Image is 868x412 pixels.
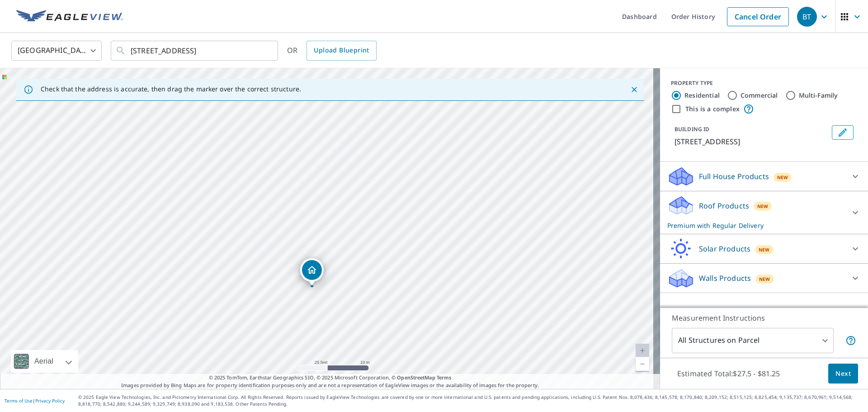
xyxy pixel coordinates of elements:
span: New [759,275,770,283]
div: PROPERTY TYPE [671,79,857,87]
button: Close [628,84,640,95]
span: Your report will include each building or structure inside the parcel boundary. In some cases, du... [845,335,856,346]
a: Privacy Policy [35,398,65,404]
label: Residential [684,91,720,100]
p: Full House Products [699,171,769,182]
div: BT [797,7,817,27]
span: © 2025 TomTom, Earthstar Geographics SIO, © 2025 Microsoft Corporation, © [209,374,452,382]
p: Premium with Regular Delivery [667,221,844,230]
div: Aerial [11,350,78,373]
span: New [777,174,788,181]
a: Upload Blueprint [307,41,376,61]
a: Current Level 20, Zoom Out [636,357,649,371]
input: Search by address or latitude-longitude [131,38,259,63]
span: New [759,246,770,253]
button: Next [828,364,858,384]
p: Solar Products [699,243,750,254]
div: Full House ProductsNew [667,166,861,187]
div: [GEOGRAPHIC_DATA] [11,38,102,63]
span: Upload Blueprint [314,45,369,56]
div: Walls ProductsNew [667,267,861,289]
a: Current Level 20, Zoom In Disabled [636,344,649,357]
label: This is a complex [685,104,740,114]
p: Walls Products [699,273,751,284]
p: BUILDING ID [675,125,709,133]
span: New [757,203,769,210]
a: OpenStreetMap [397,374,435,381]
div: Aerial [32,350,56,373]
label: Commercial [741,91,778,100]
p: [STREET_ADDRESS] [675,136,828,147]
div: Solar ProductsNew [667,238,861,260]
div: OR [287,41,377,61]
p: © 2025 Eagle View Technologies, Inc. and Pictometry International Corp. All Rights Reserved. Repo... [78,394,863,407]
p: Roof Products [699,200,749,211]
p: Check that the address is accurate, then drag the marker over the correct structure. [41,85,301,93]
label: Multi-Family [799,91,838,100]
p: | [5,398,65,403]
div: Dropped pin, building 1, Residential property, 30 Church Hollow Rd Petersburg, NY 12138 [300,258,324,286]
a: Terms [437,374,452,381]
p: Measurement Instructions [672,313,856,323]
button: Edit building 1 [832,125,854,140]
img: EV Logo [16,10,123,24]
p: Estimated Total: $27.5 - $81.25 [670,364,788,384]
a: Cancel Order [727,7,789,26]
div: All Structures on Parcel [672,328,834,353]
div: Roof ProductsNewPremium with Regular Delivery [667,195,861,230]
a: Terms of Use [5,398,33,404]
span: Next [835,368,851,379]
